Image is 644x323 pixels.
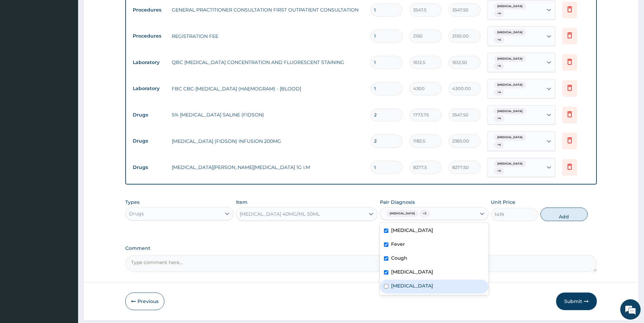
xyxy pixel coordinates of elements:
[494,63,504,69] span: + 4
[125,245,597,251] label: Comment
[494,29,526,36] span: [MEDICAL_DATA]
[129,161,168,174] td: Drugs
[380,199,415,206] label: Pair Diagnosis
[494,160,526,167] span: [MEDICAL_DATA]
[391,268,433,275] label: [MEDICAL_DATA]
[391,241,405,247] label: Fever
[386,210,418,217] span: [MEDICAL_DATA]
[168,3,367,17] td: GENERAL PRACTITIONER CONSULTATION FIRST OUTPATIENT CONSULTATION
[13,34,27,51] img: d_794563401_company_1708531726252_794563401
[494,10,504,17] span: + 4
[240,211,320,217] div: [MEDICAL_DATA] 40MG/ML 30ML
[494,89,504,96] span: + 4
[168,29,367,43] td: REGISTRATION FEE
[391,282,433,289] label: [MEDICAL_DATA]
[420,210,430,217] span: + 3
[125,199,140,205] label: Types
[129,109,168,121] td: Drugs
[391,255,407,261] label: Cough
[168,160,367,174] td: [MEDICAL_DATA][PERSON_NAME][MEDICAL_DATA] 1G I.M
[129,210,144,217] div: Drugs
[491,199,515,206] label: Unit Price
[3,185,129,209] textarea: Type your message and hit 'Enter'
[129,56,168,69] td: Laboratory
[168,134,367,148] td: [MEDICAL_DATA] (FIDSON) INFUSION 200MG
[168,56,367,69] td: QBC [MEDICAL_DATA] CONCENTRATION AND FLUORESCENT STAINING
[168,108,367,122] td: 5% [MEDICAL_DATA] SALINE (FIDSON)
[540,208,588,221] button: Add
[494,37,504,43] span: + 4
[556,293,597,310] button: Submit
[391,227,433,234] label: [MEDICAL_DATA]
[129,135,168,147] td: Drugs
[494,142,504,148] span: + 4
[39,85,94,154] span: We're online!
[168,82,367,95] td: FBC CBC-[MEDICAL_DATA] (HAEMOGRAM) - [BLOOD]
[494,3,526,10] span: [MEDICAL_DATA]
[111,3,128,20] div: Minimize live chat window
[494,108,526,115] span: [MEDICAL_DATA]
[129,82,168,95] td: Laboratory
[494,115,504,122] span: + 4
[494,56,526,62] span: [MEDICAL_DATA]
[494,134,526,141] span: [MEDICAL_DATA]
[236,199,247,206] label: Item
[494,168,504,174] span: + 4
[494,82,526,88] span: [MEDICAL_DATA]
[129,4,168,16] td: Procedures
[129,30,168,42] td: Procedures
[35,38,114,47] div: Chat with us now
[125,293,164,310] button: Previous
